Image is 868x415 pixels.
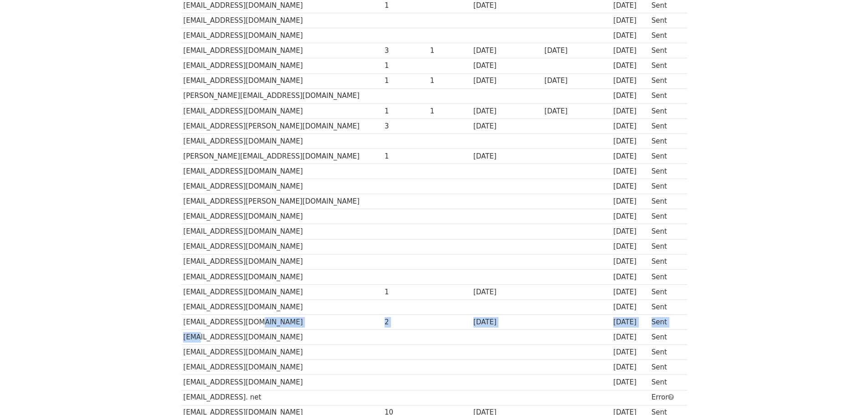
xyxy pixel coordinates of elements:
td: [EMAIL_ADDRESS][DOMAIN_NAME] [181,239,383,254]
div: [DATE] [613,91,647,101]
td: Sent [649,269,682,284]
td: Sent [649,224,682,239]
td: [EMAIL_ADDRESS][DOMAIN_NAME] [181,254,383,269]
div: [DATE] [473,121,540,132]
td: Sent [649,239,682,254]
td: [EMAIL_ADDRESS][DOMAIN_NAME] [181,164,383,179]
td: Sent [649,315,682,330]
td: Sent [649,103,682,118]
td: [EMAIL_ADDRESS][DOMAIN_NAME] [181,28,383,43]
div: [DATE] [613,136,647,147]
td: Sent [649,118,682,133]
td: [EMAIL_ADDRESS][DOMAIN_NAME] [181,269,383,284]
td: Sent [649,284,682,299]
div: [DATE] [473,317,540,328]
div: [DATE] [613,347,647,358]
div: [DATE] [473,287,540,297]
td: [EMAIL_ADDRESS][DOMAIN_NAME] [181,224,383,239]
div: 1 [385,61,426,71]
div: 2 [385,317,426,328]
td: Sent [649,179,682,194]
div: [DATE] [613,181,647,192]
div: [DATE] [544,76,609,86]
td: [EMAIL_ADDRESS][PERSON_NAME][DOMAIN_NAME] [181,194,383,209]
div: [DATE] [613,121,647,132]
div: [DATE] [613,226,647,237]
div: [DATE] [613,362,647,373]
div: 1 [430,76,469,86]
td: Sent [649,43,682,58]
td: [EMAIL_ADDRESS][DOMAIN_NAME] [181,179,383,194]
td: [EMAIL_ADDRESS][DOMAIN_NAME] [181,133,383,149]
div: 1 [430,46,469,56]
td: Sent [649,73,682,88]
td: Sent [649,360,682,375]
div: [DATE] [613,61,647,71]
div: 1 [385,76,426,86]
td: Error [649,390,682,405]
div: [DATE] [613,256,647,267]
div: [DATE] [613,317,647,328]
td: Sent [649,28,682,43]
div: [DATE] [613,272,647,282]
td: Sent [649,149,682,164]
td: Sent [649,330,682,345]
div: [DATE] [613,76,647,86]
td: [EMAIL_ADDRESS][DOMAIN_NAME] [181,315,383,330]
td: [EMAIL_ADDRESS][DOMAIN_NAME] [181,13,383,28]
td: [EMAIL_ADDRESS][DOMAIN_NAME] [181,299,383,314]
div: [DATE] [613,15,647,26]
div: 1 [385,151,426,162]
div: 1 [385,0,426,11]
td: [EMAIL_ADDRESS]. net [181,390,383,405]
div: 3 [385,121,426,132]
div: [DATE] [544,46,609,56]
td: [EMAIL_ADDRESS][DOMAIN_NAME] [181,58,383,73]
td: Sent [649,133,682,149]
div: [DATE] [473,61,540,71]
td: Sent [649,299,682,314]
div: [DATE] [613,302,647,313]
div: [DATE] [613,31,647,41]
div: 3 [385,46,426,56]
td: [EMAIL_ADDRESS][DOMAIN_NAME] [181,43,383,58]
div: [DATE] [613,106,647,117]
td: [EMAIL_ADDRESS][DOMAIN_NAME] [181,375,383,390]
div: [DATE] [613,166,647,177]
div: 1 [385,287,426,297]
div: [DATE] [613,196,647,207]
div: [DATE] [613,377,647,388]
div: [DATE] [473,0,540,11]
td: [EMAIL_ADDRESS][DOMAIN_NAME] [181,73,383,88]
td: [EMAIL_ADDRESS][DOMAIN_NAME] [181,209,383,224]
td: Sent [649,254,682,269]
td: [PERSON_NAME][EMAIL_ADDRESS][DOMAIN_NAME] [181,88,383,103]
div: [DATE] [613,241,647,252]
td: [EMAIL_ADDRESS][PERSON_NAME][DOMAIN_NAME] [181,118,383,133]
div: 1 [385,106,426,117]
td: Sent [649,209,682,224]
td: Sent [649,164,682,179]
td: Sent [649,58,682,73]
div: [DATE] [473,46,540,56]
td: [EMAIL_ADDRESS][DOMAIN_NAME] [181,345,383,360]
div: [DATE] [613,151,647,162]
div: [DATE] [473,76,540,86]
div: [DATE] [613,332,647,343]
td: [EMAIL_ADDRESS][DOMAIN_NAME] [181,360,383,375]
div: [DATE] [473,151,540,162]
td: Sent [649,194,682,209]
div: [DATE] [613,46,647,56]
td: [PERSON_NAME][EMAIL_ADDRESS][DOMAIN_NAME] [181,149,383,164]
td: Sent [649,88,682,103]
td: [EMAIL_ADDRESS][DOMAIN_NAME] [181,103,383,118]
div: [DATE] [544,106,609,117]
div: 1 [430,106,469,117]
td: Sent [649,375,682,390]
div: [DATE] [473,106,540,117]
div: Chat Widget [822,371,868,415]
div: [DATE] [613,211,647,222]
td: [EMAIL_ADDRESS][DOMAIN_NAME] [181,284,383,299]
td: Sent [649,13,682,28]
td: Sent [649,345,682,360]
